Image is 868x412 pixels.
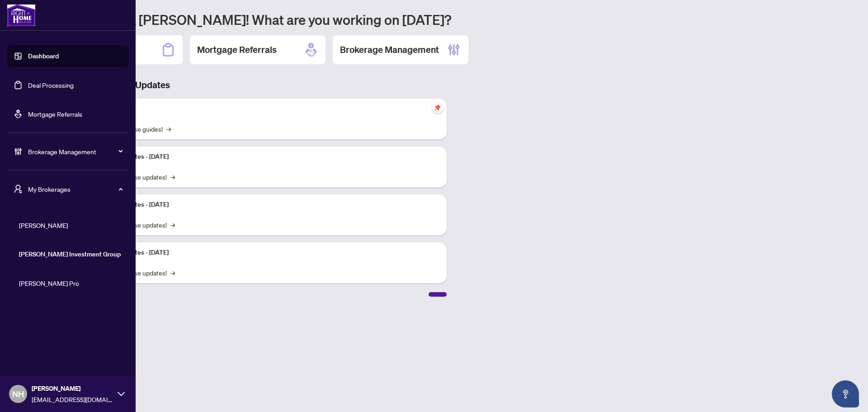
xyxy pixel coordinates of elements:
[170,220,175,230] span: →
[28,52,59,60] a: Dashboard
[95,152,439,162] p: Platform Updates - [DATE]
[28,110,82,118] a: Mortgage Referrals
[32,384,113,393] span: [PERSON_NAME]
[170,268,175,278] span: →
[12,388,24,400] span: NH
[28,184,122,194] span: My Brokerages
[28,81,74,89] a: Deal Processing
[14,185,23,194] span: user-switch
[32,394,113,404] span: [EMAIL_ADDRESS][DOMAIN_NAME]
[28,147,122,156] span: Brokerage Management
[19,278,122,288] span: [PERSON_NAME] Pro
[7,5,35,26] img: logo
[832,380,859,407] button: Open asap
[340,43,439,56] h2: Brokerage Management
[19,249,122,259] span: [PERSON_NAME] Investment Group
[47,11,857,28] h1: Welcome back [PERSON_NAME]! What are you working on [DATE]?
[95,200,439,210] p: Platform Updates - [DATE]
[47,79,447,91] h3: Brokerage & Industry Updates
[170,172,175,182] span: →
[95,104,439,114] p: Self-Help
[432,102,443,113] span: pushpin
[95,248,439,258] p: Platform Updates - [DATE]
[19,220,122,230] span: [PERSON_NAME]
[197,43,277,56] h2: Mortgage Referrals
[166,124,171,134] span: →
